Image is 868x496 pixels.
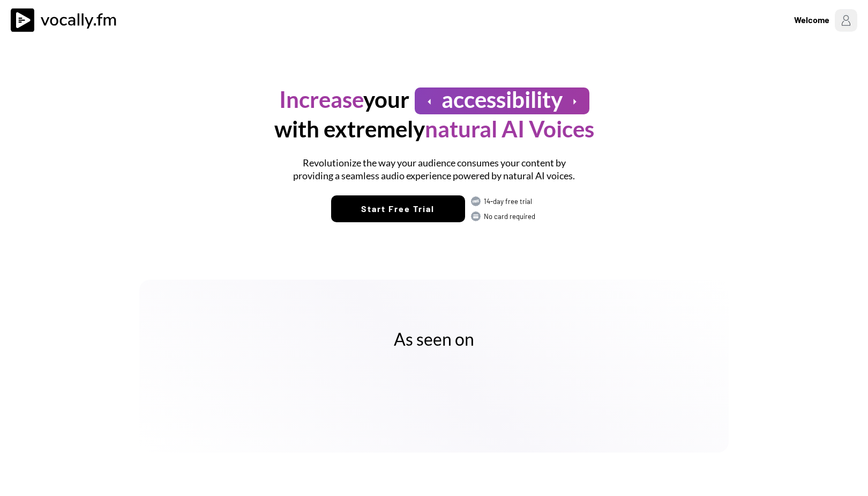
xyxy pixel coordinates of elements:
[470,196,481,207] img: FREE.svg
[484,211,537,221] div: No card required
[174,328,694,351] h2: As seen on
[568,95,581,108] button: arrow_right
[456,348,547,439] img: yH5BAEAAAAALAAAAAABAAEAAAIBRAA7
[331,195,465,222] button: Start Free Trial
[321,348,412,439] img: yH5BAEAAAAALAAAAAABAAEAAAIBRAA7
[470,211,481,222] img: CARD.svg
[11,8,123,32] img: vocally%20logo.svg
[279,86,363,113] font: Increase
[279,85,409,114] h1: your
[423,95,436,108] button: arrow_left
[274,114,594,144] h1: with extremely
[835,9,857,32] img: Profile%20Placeholder.png
[442,85,563,114] h1: accessibility
[592,375,683,412] img: yH5BAEAAAAALAAAAAABAAEAAAIBRAA7
[425,115,594,142] font: natural AI Voices
[185,348,276,439] img: yH5BAEAAAAALAAAAAABAAEAAAIBRAA7
[484,196,537,206] div: 14-day free trial
[794,13,829,26] div: Welcome
[287,157,581,182] h1: Revolutionize the way your audience consumes your content by providing a seamless audio experienc...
